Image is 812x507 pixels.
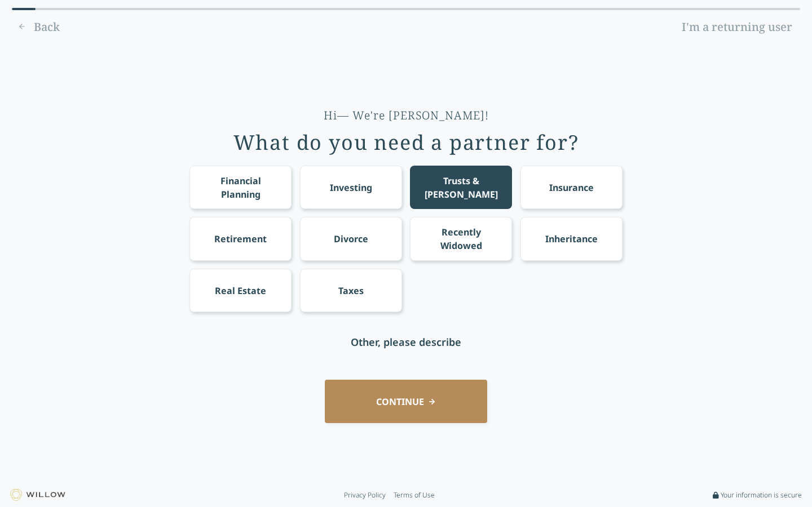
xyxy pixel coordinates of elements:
[10,489,65,501] img: Willow logo
[215,284,266,297] div: Real Estate
[233,131,579,154] div: What do you need a partner for?
[545,232,598,246] div: Inheritance
[351,334,461,350] div: Other, please describe
[344,491,386,500] a: Privacy Policy
[674,18,800,36] a: I'm a returning user
[325,380,487,423] button: CONTINUE
[421,174,502,201] div: Trusts & [PERSON_NAME]
[324,108,489,123] div: Hi— We're [PERSON_NAME]!
[330,181,372,194] div: Investing
[12,8,36,10] div: 0% complete
[421,225,502,252] div: Recently Widowed
[338,284,364,297] div: Taxes
[200,174,281,201] div: Financial Planning
[214,232,267,246] div: Retirement
[334,232,368,246] div: Divorce
[549,181,594,194] div: Insurance
[394,491,435,500] a: Terms of Use
[721,491,802,500] span: Your information is secure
